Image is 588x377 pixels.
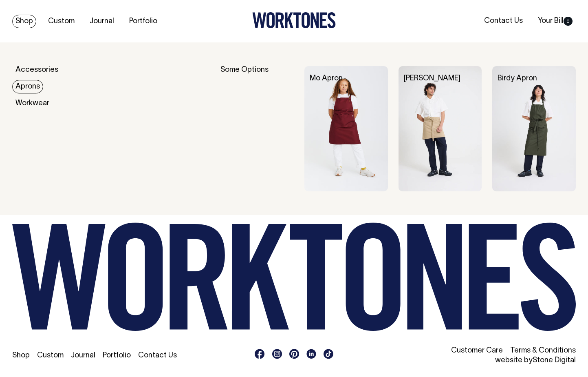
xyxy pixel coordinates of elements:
[399,66,482,191] img: Bobby Apron
[481,14,526,28] a: Contact Us
[535,14,576,28] a: Your Bill0
[492,66,576,191] img: Birdy Apron
[396,356,576,366] li: website by
[564,17,573,26] span: 0
[45,15,78,28] a: Custom
[12,352,30,359] a: Shop
[498,75,537,82] a: Birdy Apron
[310,75,343,82] a: Mo Apron
[404,75,460,82] a: [PERSON_NAME]
[12,97,53,110] a: Workwear
[71,352,95,359] a: Journal
[12,80,43,93] a: Aprons
[304,66,388,191] img: Mo Apron
[12,63,62,77] a: Accessories
[37,352,64,359] a: Custom
[103,352,131,359] a: Portfolio
[138,352,177,359] a: Contact Us
[533,357,576,364] a: Stone Digital
[86,15,117,28] a: Journal
[510,347,576,354] a: Terms & Conditions
[12,15,36,28] a: Shop
[126,15,161,28] a: Portfolio
[220,66,294,191] div: Some Options
[451,347,503,354] a: Customer Care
